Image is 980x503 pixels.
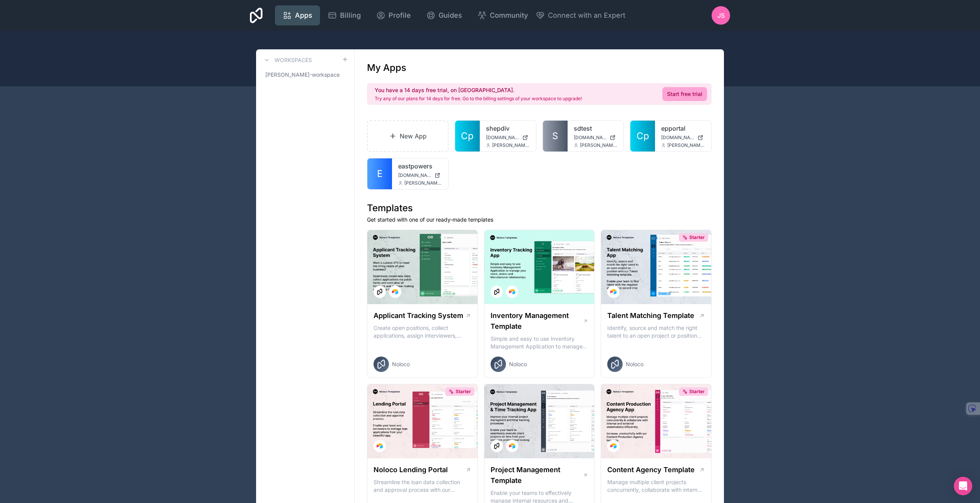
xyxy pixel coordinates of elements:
[492,142,530,148] span: [PERSON_NAME][EMAIL_ADDRESS][DOMAIN_NAME]
[486,135,519,141] span: [DOMAIN_NAME]
[420,7,468,24] a: Guides
[392,360,410,368] span: Noloco
[490,10,528,21] span: Community
[626,360,643,368] span: Noloco
[954,477,972,495] div: Open Intercom Messenger
[392,289,398,295] img: Airtable Logo
[509,360,527,368] span: Noloco
[374,478,471,494] p: Streamline the loan data collection and approval process with our Lending Portal template.
[389,10,411,21] span: Profile
[486,124,530,133] a: shepdiv
[471,7,534,24] a: Community
[295,10,312,21] span: Apps
[398,172,431,178] span: [DOMAIN_NAME]
[630,121,655,151] a: Cp
[367,120,449,152] a: New App
[367,158,392,189] a: E
[607,464,695,475] h1: Content Agency Template
[486,135,530,141] a: [DOMAIN_NAME]
[607,310,694,321] h1: Talent Matching Template
[574,124,618,133] a: sdtest
[377,168,382,180] span: E
[536,10,625,21] button: Connect with an Expert
[661,135,705,141] a: [DOMAIN_NAME]
[375,86,582,94] h2: You have a 14 days free trial, on [GEOGRAPHIC_DATA].
[607,478,705,494] p: Manage multiple client projects concurrently, collaborate with internal and external stakeholders...
[367,216,712,224] p: Get started with one of our ready-made templates
[491,464,583,486] h1: Project Management Template
[265,71,340,79] span: [PERSON_NAME]-workspace
[370,7,417,24] a: Profile
[340,10,361,21] span: Billing
[374,324,471,340] p: Create open positions, collect applications, assign interviewers, centralise candidate feedback a...
[580,142,618,148] span: [PERSON_NAME][EMAIL_ADDRESS][DOMAIN_NAME]
[367,202,712,214] h1: Templates
[374,310,463,321] h1: Applicant Tracking System
[374,464,448,475] h1: Noloco Lending Portal
[543,121,568,151] a: S
[404,180,442,186] span: [PERSON_NAME][EMAIL_ADDRESS][DOMAIN_NAME]
[456,389,471,395] span: Starter
[491,310,583,332] h1: Inventory Management Template
[610,289,616,295] img: Airtable Logo
[661,124,705,133] a: epportal
[262,68,348,82] a: [PERSON_NAME]-workspace
[607,324,705,340] p: Identify, source and match the right talent to an open project or position with our Talent Matchi...
[689,234,705,241] span: Starter
[375,96,582,102] p: Try any of our plans for 14 days for free. Go to the billing settings of your workspace to upgrade!
[637,130,649,142] span: Cp
[552,130,558,142] span: S
[461,130,474,142] span: Cp
[610,443,616,449] img: Airtable Logo
[276,7,318,24] a: Apps
[574,135,607,141] span: [DOMAIN_NAME]
[262,56,312,65] a: Workspaces
[509,289,515,295] img: Airtable Logo
[661,135,694,141] span: [DOMAIN_NAME]
[491,335,588,350] p: Simple and easy to use Inventory Management Application to manage your stock, orders and Manufact...
[509,443,515,449] img: Airtable Logo
[367,62,406,74] h1: My Apps
[689,389,705,395] span: Starter
[574,135,618,141] a: [DOMAIN_NAME]
[398,172,442,178] a: [DOMAIN_NAME]
[667,142,705,148] span: [PERSON_NAME][EMAIL_ADDRESS][DOMAIN_NAME]
[398,161,442,171] a: eastpowers
[548,10,625,21] span: Connect with an Expert
[717,11,725,20] span: JS
[439,10,462,21] span: Guides
[455,121,480,151] a: Cp
[275,56,312,64] h3: Workspaces
[377,443,383,449] img: Airtable Logo
[322,7,367,24] a: Billing
[662,87,707,101] a: Start free trial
